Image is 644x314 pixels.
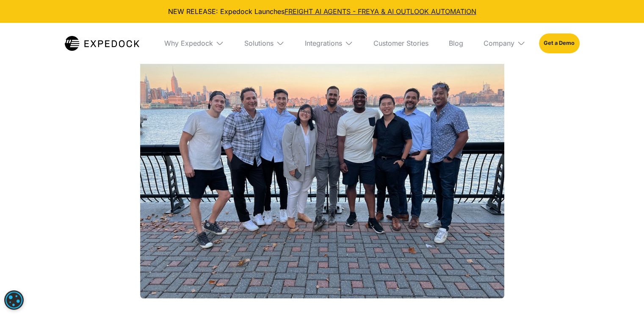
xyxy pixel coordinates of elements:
div: Integrations [298,23,360,63]
a: Get a Demo [539,33,579,53]
div: NEW RELEASE: Expedock Launches [7,7,637,16]
div: Solutions [244,39,274,47]
div: Why Expedock [158,23,231,63]
img: Co-founders Jig Young and Jeff Tan of Expedock.com with Sales Team [140,25,504,298]
div: Why Expedock [164,39,213,47]
a: Customer Stories [367,23,435,63]
div: Company [477,23,532,63]
a: Blog [442,23,470,63]
div: Solutions [238,23,291,63]
div: Integrations [305,39,342,47]
iframe: Chat Widget [602,273,644,314]
div: Company [484,39,514,47]
a: FREIGHT AI AGENTS - FREYA & AI OUTLOOK AUTOMATION [285,7,476,16]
